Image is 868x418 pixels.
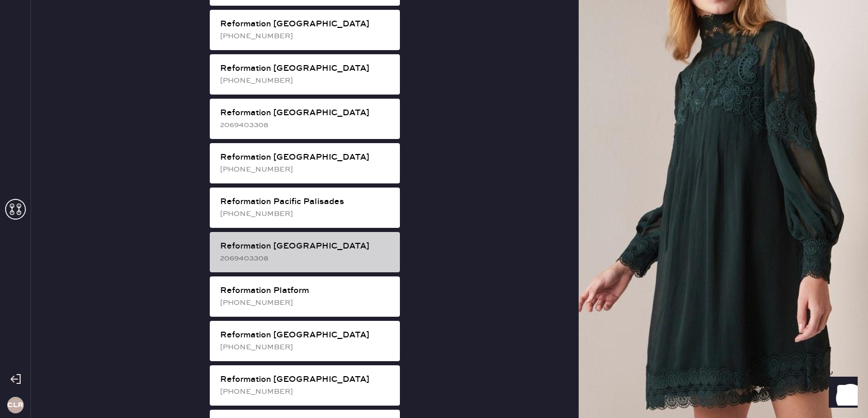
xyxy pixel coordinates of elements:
div: 2069403308 [220,253,392,264]
div: [PHONE_NUMBER] [220,164,392,175]
div: Reformation Platform [220,285,392,297]
div: Reformation Pacific Palisades [220,196,392,208]
div: Reformation [GEOGRAPHIC_DATA] [220,107,392,119]
div: 2069403308 [220,119,392,131]
div: Reformation [GEOGRAPHIC_DATA] [220,18,392,30]
div: Reformation [GEOGRAPHIC_DATA] [220,329,392,342]
div: [PHONE_NUMBER] [220,208,392,220]
h3: CLR [7,401,23,409]
div: [PHONE_NUMBER] [220,342,392,353]
div: [PHONE_NUMBER] [220,297,392,308]
div: [PHONE_NUMBER] [220,30,392,42]
div: Reformation [GEOGRAPHIC_DATA] [220,151,392,164]
div: Reformation [GEOGRAPHIC_DATA] [220,374,392,386]
div: [PHONE_NUMBER] [220,75,392,86]
iframe: Front Chat [819,371,863,416]
div: Reformation [GEOGRAPHIC_DATA] [220,240,392,253]
div: [PHONE_NUMBER] [220,386,392,397]
div: Reformation [GEOGRAPHIC_DATA] [220,63,392,75]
